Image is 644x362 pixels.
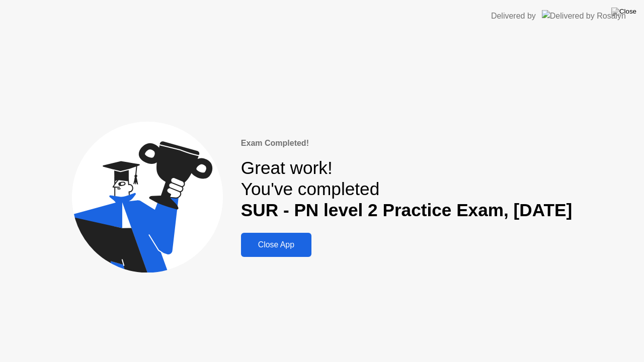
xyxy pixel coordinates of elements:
div: Delivered by [491,10,536,22]
img: Delivered by Rosalyn [542,10,626,22]
div: Close App [244,240,308,249]
b: SUR - PN level 2 Practice Exam, [DATE] [241,200,572,220]
button: Close App [241,233,311,257]
img: Close [611,8,636,16]
div: Great work! You've completed [241,157,572,221]
div: Exam Completed! [241,137,572,149]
